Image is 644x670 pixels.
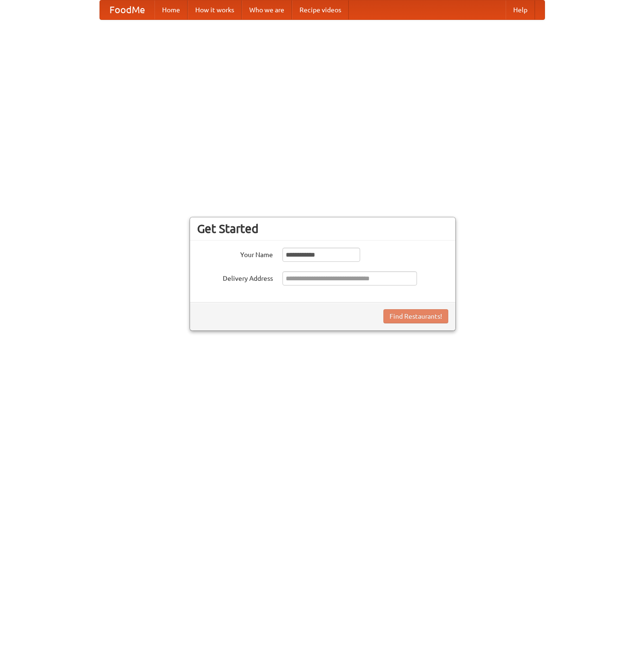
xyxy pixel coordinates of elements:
a: Recipe videos [292,0,349,19]
a: FoodMe [100,0,154,19]
button: Find Restaurants! [383,309,448,323]
label: Your Name [197,248,273,259]
h3: Get Started [197,222,448,236]
a: Help [506,0,535,19]
label: Delivery Address [197,271,273,283]
a: How it works [188,0,242,19]
a: Who we are [242,0,292,19]
a: Home [154,0,188,19]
